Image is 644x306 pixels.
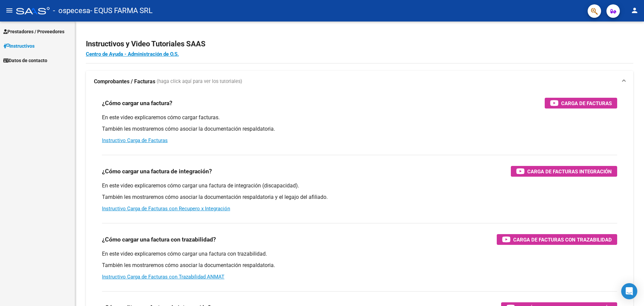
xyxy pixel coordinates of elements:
h3: ¿Cómo cargar una factura con trazabilidad? [102,235,216,244]
span: Carga de Facturas Integración [527,167,612,176]
mat-icon: menu [5,6,13,14]
p: También les mostraremos cómo asociar la documentación respaldatoria. [102,262,617,269]
a: Instructivo Carga de Facturas con Recupero x Integración [102,206,230,212]
p: En este video explicaremos cómo cargar una factura de integración (discapacidad). [102,182,617,189]
mat-expansion-panel-header: Comprobantes / Facturas (haga click aquí para ver los tutoriales) [86,71,633,92]
a: Centro de Ayuda - Administración de O.S. [86,51,179,57]
span: Carga de Facturas con Trazabilidad [513,235,612,244]
strong: Comprobantes / Facturas [94,78,155,85]
a: Instructivo Carga de Facturas con Trazabilidad ANMAT [102,274,224,280]
p: También les mostraremos cómo asociar la documentación respaldatoria. [102,125,617,133]
button: Carga de Facturas [545,98,617,108]
p: En este video explicaremos cómo cargar una factura con trazabilidad. [102,250,617,258]
span: Datos de contacto [3,57,47,64]
p: También les mostraremos cómo asociar la documentación respaldatoria y el legajo del afiliado. [102,193,617,201]
a: Instructivo Carga de Facturas [102,137,168,143]
h3: ¿Cómo cargar una factura de integración? [102,167,212,176]
button: Carga de Facturas con Trazabilidad [497,234,617,245]
div: Open Intercom Messenger [621,283,637,299]
h3: ¿Cómo cargar una factura? [102,98,172,108]
span: (haga click aquí para ver los tutoriales) [157,78,242,85]
p: En este video explicaremos cómo cargar facturas. [102,114,617,121]
mat-icon: person [631,6,639,14]
span: - ospecesa [53,3,90,18]
span: Instructivos [3,42,35,50]
button: Carga de Facturas Integración [511,166,617,177]
h2: Instructivos y Video Tutoriales SAAS [86,38,633,50]
span: - EQUS FARMA SRL [90,3,153,18]
span: Prestadores / Proveedores [3,28,64,35]
span: Carga de Facturas [561,99,612,107]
